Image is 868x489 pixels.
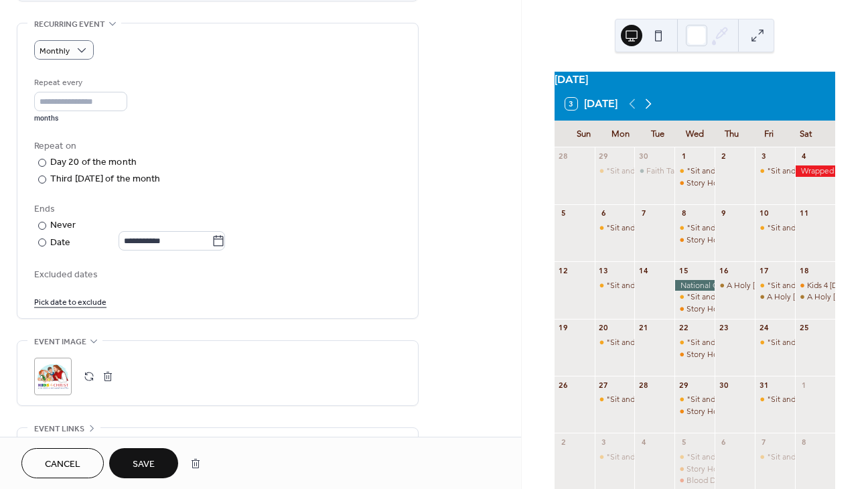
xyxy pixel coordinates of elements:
div: 7 [759,437,769,447]
div: 18 [799,265,809,275]
div: 19 [559,323,569,333]
div: 8 [678,208,689,218]
div: Story Hour with [PERSON_NAME] [686,349,807,360]
div: 22 [678,323,689,333]
div: A Holy Halloween [715,280,755,291]
div: Ends [34,202,399,216]
div: Story Hour with Jesus [674,234,715,246]
div: "Sit and Fit" with Monica [674,291,715,303]
div: 21 [638,323,648,333]
div: A Holy [DATE] [767,291,817,303]
div: 5 [678,437,689,447]
div: 8 [799,437,809,447]
div: Day 20 of the month [50,155,137,169]
span: Cancel [45,458,80,472]
div: 12 [559,265,569,275]
div: 31 [759,380,769,390]
span: Event image [34,335,86,349]
div: Blood Drive at Do Good [674,475,715,486]
div: 20 [599,323,609,333]
div: Story Hour with Jesus [674,464,715,475]
div: Wrapped In/Sending His Love Entries DUE [795,165,835,177]
div: "Sit and Fit" with Monica [755,394,795,405]
div: "Sit and Fit" with Monica [755,165,795,177]
div: 6 [599,208,609,218]
div: "Sit and Fit" with [PERSON_NAME] [686,451,812,463]
div: 1 [678,151,689,161]
div: "Sit and Fit" with Monica [674,451,715,463]
div: 30 [719,380,729,390]
div: Date [50,235,225,251]
div: Story Hour with Jesus [674,349,715,360]
div: "Sit and Fit" with Monica [674,337,715,348]
div: 27 [599,380,609,390]
div: "Sit and Fit" with Monica [595,165,635,177]
div: "Sit and Fit" with Monica [674,394,715,405]
div: 14 [638,265,648,275]
div: 29 [599,151,609,161]
div: "Sit and Fit" with Monica [755,337,795,348]
div: Never [50,218,76,232]
div: "Sit and Fit" with Monica [755,451,795,463]
div: Story Hour with [PERSON_NAME] [686,234,807,246]
div: "Sit and Fit" with [PERSON_NAME] [686,337,812,348]
div: A Holy [DATE] [727,280,777,291]
div: 30 [638,151,648,161]
div: 10 [759,208,769,218]
div: 7 [638,208,648,218]
span: Event links [34,422,84,436]
div: "Sit and Fit" with Monica [674,222,715,234]
div: Story Hour with Jesus [674,303,715,315]
div: National Children’s Loss and Remembrance Day [674,280,715,291]
div: 24 [759,323,769,333]
span: Excluded dates [34,268,401,282]
div: 3 [599,437,609,447]
span: Recurring event [34,17,105,31]
div: "Sit and Fit" with [PERSON_NAME] [686,222,812,234]
div: 3 [759,151,769,161]
div: 23 [719,323,729,333]
div: "Sit and Fit" with Monica [595,337,635,348]
div: Faith Talks with Henry [634,165,674,177]
div: 2 [719,151,729,161]
button: Cancel [21,448,104,478]
div: 16 [719,265,729,275]
div: 17 [759,265,769,275]
div: "Sit and Fit" with [PERSON_NAME] [606,165,732,177]
div: 1 [799,380,809,390]
span: Monthly [40,44,70,59]
div: 28 [638,380,648,390]
div: Story Hour with [PERSON_NAME] [686,464,807,475]
div: months [34,114,127,123]
div: 6 [719,437,729,447]
div: 28 [559,151,569,161]
div: 26 [559,380,569,390]
div: A Holy [DATE] [807,291,857,303]
div: [DATE] [555,72,835,88]
div: Mon [602,121,639,147]
div: "Sit and Fit" with [PERSON_NAME] [686,165,812,177]
div: A Holy Halloween [755,291,795,303]
div: Repeat every [34,76,125,90]
div: 5 [559,208,569,218]
div: "Sit and Fit" with Monica [755,280,795,291]
div: 9 [719,208,729,218]
div: "Sit and Fit" with Monica [595,394,635,405]
div: "Sit and Fit" with [PERSON_NAME] [606,222,732,234]
div: Story Hour with [PERSON_NAME] [686,303,807,315]
div: 25 [799,323,809,333]
div: 15 [678,265,689,275]
div: 11 [799,208,809,218]
button: Save [109,448,178,478]
span: Save [133,458,155,472]
div: 2 [559,437,569,447]
div: "Sit and Fit" with Monica [674,165,715,177]
div: Faith Talks with [PERSON_NAME] [646,165,766,177]
div: "Sit and Fit" with [PERSON_NAME] [686,394,812,405]
span: Pick date to exclude [34,295,106,309]
div: 4 [638,437,648,447]
div: "Sit and Fit" with Monica [595,280,635,291]
div: "Sit and Fit" with [PERSON_NAME] [606,394,732,405]
div: Thu [713,121,750,147]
